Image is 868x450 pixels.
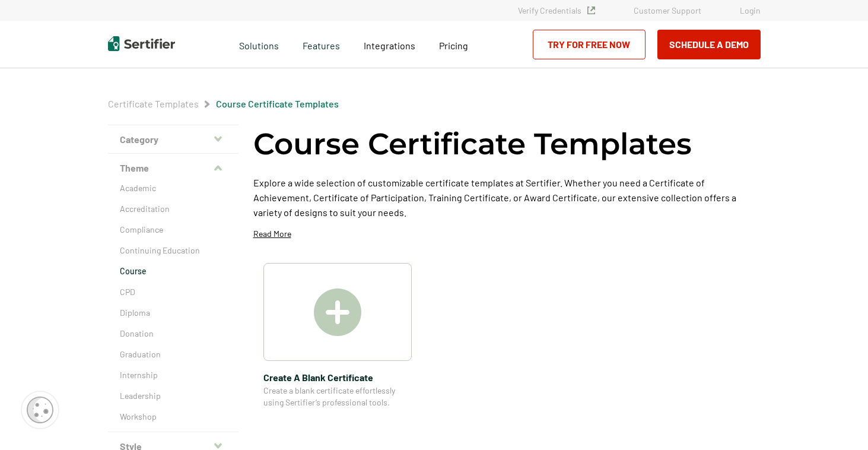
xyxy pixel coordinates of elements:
[253,228,291,240] p: Read More
[27,397,53,423] img: Cookie Popup Icon
[809,393,868,450] iframe: Chat Widget
[120,411,227,423] a: Workshop
[533,30,646,59] a: Try for Free Now
[216,98,339,109] a: Course Certificate Templates
[314,289,361,336] img: Create A Blank Certificate
[364,37,415,52] a: Integrations
[263,370,412,385] span: Create A Blank Certificate
[108,36,175,51] img: Sertifier | Digital Credentialing Platform
[120,348,227,360] a: Graduation
[439,37,468,52] a: Pricing
[120,203,227,215] a: Accreditation
[657,30,761,59] button: Schedule a Demo
[239,37,279,52] span: Solutions
[120,328,227,340] a: Donation
[120,307,227,319] a: Diploma
[108,154,239,182] button: Theme
[108,98,339,110] div: Breadcrumb
[364,40,415,51] span: Integrations
[120,224,227,236] a: Compliance
[108,98,199,110] span: Certificate Templates
[740,5,761,15] a: Login
[518,5,595,15] a: Verify Credentials
[253,125,692,163] h1: Course Certificate Templates
[108,98,199,109] a: Certificate Templates
[120,182,227,194] a: Academic
[120,390,227,402] a: Leadership
[120,286,227,298] a: CPD
[108,182,239,432] div: Theme
[303,37,340,52] span: Features
[263,385,412,408] span: Create a blank certificate effortlessly using Sertifier’s professional tools.
[634,5,701,15] a: Customer Support
[439,40,468,51] span: Pricing
[587,7,595,14] img: Verified
[120,245,227,256] a: Continuing Education
[216,98,339,110] span: Course Certificate Templates
[120,265,227,277] a: Course
[120,369,227,381] a: Internship
[253,175,761,220] p: Explore a wide selection of customizable certificate templates at Sertifier. Whether you need a C...
[108,125,239,154] button: Category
